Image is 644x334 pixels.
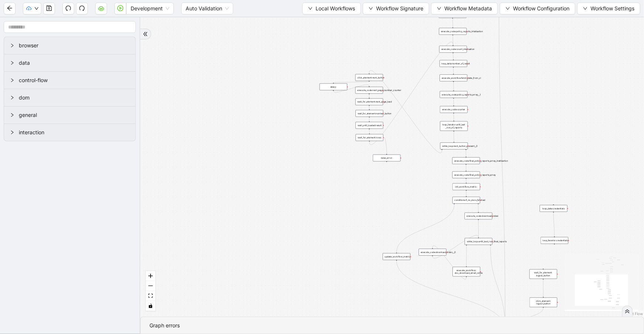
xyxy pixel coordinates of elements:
[397,204,455,252] g: Edge from conditions:if_no_docs_fetched to update_workflow_metric:
[440,91,468,98] div: execute_code:policy_reports_array__1
[4,107,135,124] div: general
[302,3,361,14] button: downLocal Workflows
[355,98,383,105] div: wait_for_element:next_page_load
[143,31,148,37] span: double-right
[355,87,383,94] div: execute_code:next_page_number_counter
[10,61,14,65] span: right
[440,60,467,67] div: loop_data:number_of_result
[373,155,401,162] div: raise_error:
[19,111,130,119] span: general
[452,197,480,204] div: conditions:if_no_docs_fetched
[131,3,169,14] span: Development
[453,53,454,60] g: Edge from execute_code:count_intalisation to loop_data:number_of_result
[10,78,14,82] span: right
[583,6,588,11] span: down
[376,4,423,13] span: Workflow Signature
[356,110,383,117] div: wait_for_element:number_button
[355,74,383,81] div: click_element:next_button
[19,128,130,136] span: interaction
[452,157,480,164] div: execute_code:final_policy_reports_array_inatlisation
[383,253,410,260] div: update_workflow_metric:
[117,5,123,11] span: play-circle
[433,235,479,258] g: Edge from execute_code:download_index__0 to while_loop:untill_last_row_final_reports
[146,271,155,281] button: zoom in
[4,37,135,54] div: browser
[363,3,429,14] button: downWorkflow Signature
[439,46,467,53] div: execute_code:count_intalisation
[46,5,52,11] span: save
[149,321,635,330] div: Graph errors
[439,28,467,35] div: execute_code:policy_reports_intalisation
[4,89,135,106] div: dom
[625,309,630,314] span: double-right
[465,213,492,220] div: execute_code:download_index
[4,72,135,89] div: control-flow
[26,6,31,11] span: cloud-upload
[452,171,480,178] div: execute_code:final_policy_reports_array
[513,4,569,13] span: Workflow Configuration
[453,267,481,277] div: execute_workflow: doc_download_email_write
[114,3,126,14] button: play-circle
[4,54,135,71] div: data
[437,6,441,11] span: down
[541,237,568,244] div: loop_iterator:credentialsplus-circle
[76,3,88,14] button: redo
[465,238,492,245] div: while_loop:untill_last_row_final_reports
[552,247,557,252] span: plus-circle
[95,3,107,14] button: cloud-server
[34,6,39,11] span: down
[356,134,383,141] div: wait_for_element:rows
[431,3,498,14] button: downWorkflow Metadata
[43,3,55,14] button: save
[530,298,557,307] div: click_element: logout_button
[98,5,104,11] span: cloud-server
[19,41,130,50] span: browser
[452,183,480,190] div: init_workflow_metric:
[146,291,155,301] button: fit view
[369,42,453,145] g: Edge from wait_for_element:rows to execute_code:count_intalisation
[439,11,466,18] div: execute_workflow:fetch_last_run_date_from_google_sheet
[440,121,468,131] div: loop_iterator:until_last _row_of_reports
[79,5,85,11] span: redo
[554,212,554,236] g: Edge from loop_data:credentials to loop_iterator:credentials
[308,6,313,11] span: down
[320,84,347,91] div: delay:
[397,261,505,330] g: Edge from update_workflow_metric: to close_tab:
[369,6,373,11] span: down
[530,269,557,279] div: wait_for_element: logout_button
[146,281,155,291] button: zoom out
[444,4,492,13] span: Workflow Metadata
[146,301,155,311] button: toggle interactivity
[433,246,466,279] g: Edge from execute_workflow: doc_download_email_write to execute_code:download_index__0
[10,43,14,48] span: right
[355,122,383,129] div: wait_until_loaded:result
[4,124,135,141] div: interaction
[65,5,71,11] span: undo
[440,142,468,149] div: while_loop:next_button_present__0
[440,74,468,81] div: execute_workflow:fetch_data_from_cl
[419,249,447,256] div: execute_code:download_index__0
[334,82,369,83] g: Edge from click_element:next_button to delay:
[19,76,130,84] span: control-flow
[540,205,568,212] div: loop_data:credentials
[490,246,505,329] g: Edge from while_loop:untill_last_row_final_reports to close_tab:
[23,3,41,14] button: cloud-uploaddown
[19,94,130,102] span: dom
